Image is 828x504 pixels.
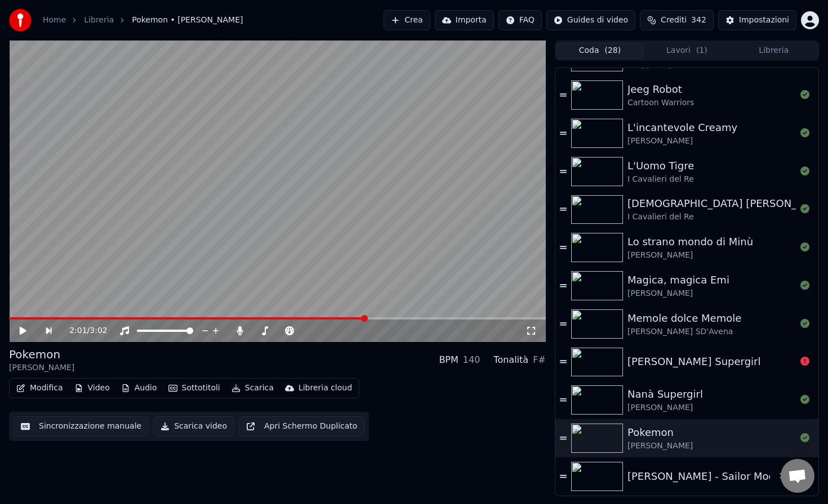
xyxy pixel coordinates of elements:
[557,43,643,59] button: Coda
[627,354,761,370] div: [PERSON_NAME] Supergirl
[627,234,753,250] div: Lo strano mondo di Minù
[779,472,796,481] div: 10 %
[498,10,542,30] button: FAQ
[661,15,687,26] span: Crediti
[643,43,730,59] button: Lavori
[43,15,66,26] a: Home
[627,97,694,109] div: Cartoon Warriors
[718,10,796,30] button: Impostazioni
[640,10,714,30] button: Crediti342
[153,416,234,436] button: Scarica video
[239,416,364,436] button: Apri Schermo Duplicato
[627,136,737,147] div: [PERSON_NAME]
[9,346,74,362] div: Pokemon
[627,158,694,174] div: L'Uomo Tigre
[384,10,430,30] button: Crea
[12,380,68,396] button: Modifica
[627,310,741,326] div: Memole dolce Memole
[627,174,694,185] div: I Cavalieri del Re
[493,353,528,367] div: Tonalità
[117,380,162,396] button: Audio
[9,9,32,31] img: youka
[604,45,621,56] span: ( 28 )
[439,353,458,367] div: BPM
[546,10,635,30] button: Guides di video
[70,380,114,396] button: Video
[691,15,706,26] span: 342
[533,353,546,367] div: F#
[14,416,149,436] button: Sincronizzazione manuale
[227,380,278,396] button: Scarica
[69,325,96,336] div: /
[627,402,703,413] div: [PERSON_NAME]
[132,15,243,26] span: Pokemon • [PERSON_NAME]
[627,326,741,337] div: [PERSON_NAME] SD'Avena
[627,469,781,484] div: [PERSON_NAME] - Sailor Moon
[435,10,494,30] button: Importa
[299,382,352,394] div: Libreria cloud
[43,15,243,26] nav: breadcrumb
[731,43,817,59] button: Libreria
[463,353,480,367] div: 140
[84,15,114,26] a: Libreria
[627,250,753,261] div: [PERSON_NAME]
[164,380,225,396] button: Sottotitoli
[627,288,729,299] div: [PERSON_NAME]
[696,45,707,56] span: ( 1 )
[90,325,107,336] span: 3:02
[781,459,814,493] div: Aprire la chat
[69,325,87,336] span: 2:01
[627,120,737,136] div: L'incantevole Creamy
[627,425,693,440] div: Pokemon
[627,272,729,288] div: Magica, magica Emi
[627,82,694,97] div: Jeeg Robot
[627,440,693,452] div: [PERSON_NAME]
[627,386,703,402] div: Nanà Supergirl
[739,15,789,26] div: Impostazioni
[9,362,74,373] div: [PERSON_NAME]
